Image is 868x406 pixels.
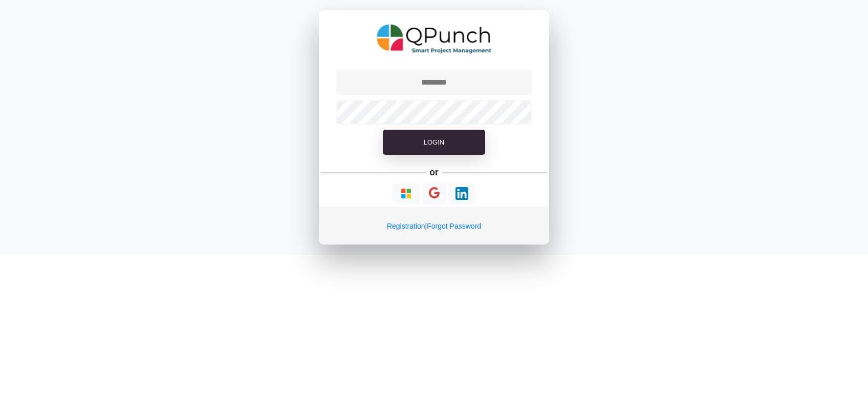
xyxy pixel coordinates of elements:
[400,187,413,200] img: Loading...
[377,21,492,57] img: QPunch
[455,187,468,200] img: Loading...
[319,208,549,245] div: |
[422,183,447,204] button: Continue With Google
[393,184,420,204] button: Continue With Microsoft Azure
[448,184,475,204] button: Continue With LinkedIn
[387,222,425,230] a: Registration
[383,130,485,155] button: Login
[427,222,481,230] a: Forgot Password
[428,165,441,179] h5: or
[424,138,444,146] span: Login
